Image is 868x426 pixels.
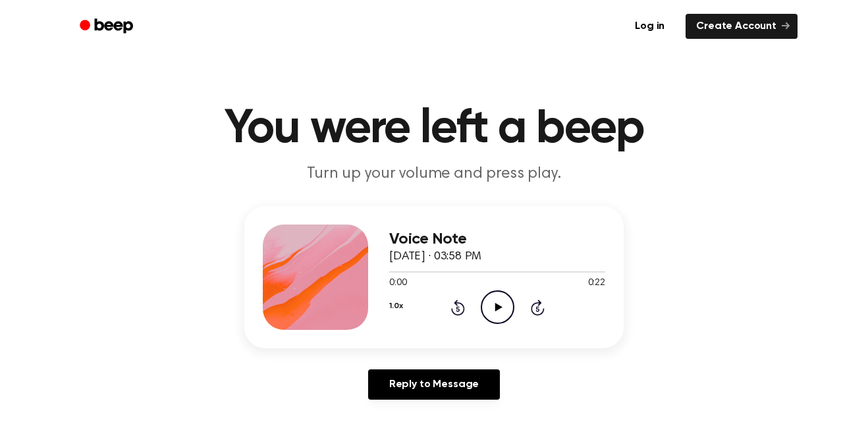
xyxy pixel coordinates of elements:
h3: Voice Note [389,230,605,248]
a: Beep [70,14,145,40]
span: 0:22 [588,277,605,290]
a: Log in [622,11,678,41]
span: [DATE] · 03:58 PM [389,251,481,263]
h1: You were left a beep [97,105,771,153]
span: 0:00 [389,277,406,290]
button: 1.0x [389,295,402,317]
p: Turn up your volume and press play. [181,163,687,185]
a: Create Account [686,14,798,39]
a: Reply to Message [368,369,500,400]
